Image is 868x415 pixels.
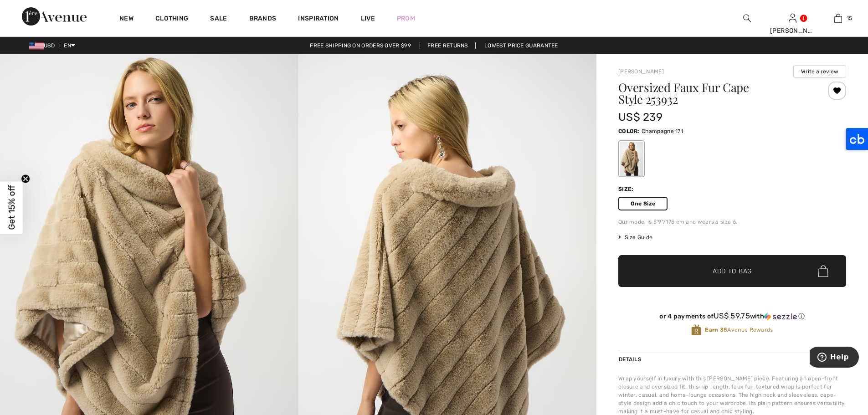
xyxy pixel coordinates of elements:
span: US$ 239 [618,111,663,123]
img: Avenue Rewards [691,324,701,336]
img: My Info [789,13,796,24]
span: USD [29,42,58,49]
button: Write a review [793,65,846,78]
h1: Oversized Faux Fur Cape Style 253932 [618,82,808,105]
img: US Dollar [29,42,44,50]
a: Free Returns [420,42,476,49]
a: Lowest Price Guarantee [477,42,565,49]
span: Add to Bag [713,266,752,276]
div: Our model is 5'9"/175 cm and wears a size 6. [618,218,846,226]
div: Details [618,351,644,368]
a: Brands [249,15,277,24]
div: [PERSON_NAME] [770,26,815,36]
span: One Size [618,197,668,210]
a: Sign In [789,14,796,22]
a: Prom [397,14,415,23]
span: EN [64,42,75,49]
img: Sezzle [764,313,797,321]
a: Live [361,14,375,23]
a: Free shipping on orders over $99 [303,42,418,49]
button: Add to Bag [618,255,846,287]
div: or 4 payments of with [618,312,846,321]
img: 1ère Avenue [22,7,87,26]
span: Inspiration [298,15,339,24]
div: Champagne 171 [620,142,643,176]
img: Bag.svg [818,265,828,277]
strong: Earn 35 [705,327,727,333]
span: Color: [618,128,640,134]
a: [PERSON_NAME] [618,68,664,75]
a: 15 [816,13,860,24]
span: US$ 59.75 [714,311,750,320]
div: Size: [618,185,636,193]
a: Clothing [155,15,188,24]
a: Sale [210,15,227,24]
div: or 4 payments ofUS$ 59.75withSezzle Click to learn more about Sezzle [618,312,846,324]
img: My Bag [834,13,842,24]
iframe: Opens a widget where you can find more information [810,347,859,369]
img: search the website [743,13,751,24]
span: 15 [847,14,853,22]
span: Get 15% off [6,185,17,230]
button: Close teaser [21,174,30,183]
span: Size Guide [618,233,652,241]
span: Champagne 171 [642,128,683,134]
a: New [119,15,134,24]
span: Avenue Rewards [705,326,773,334]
